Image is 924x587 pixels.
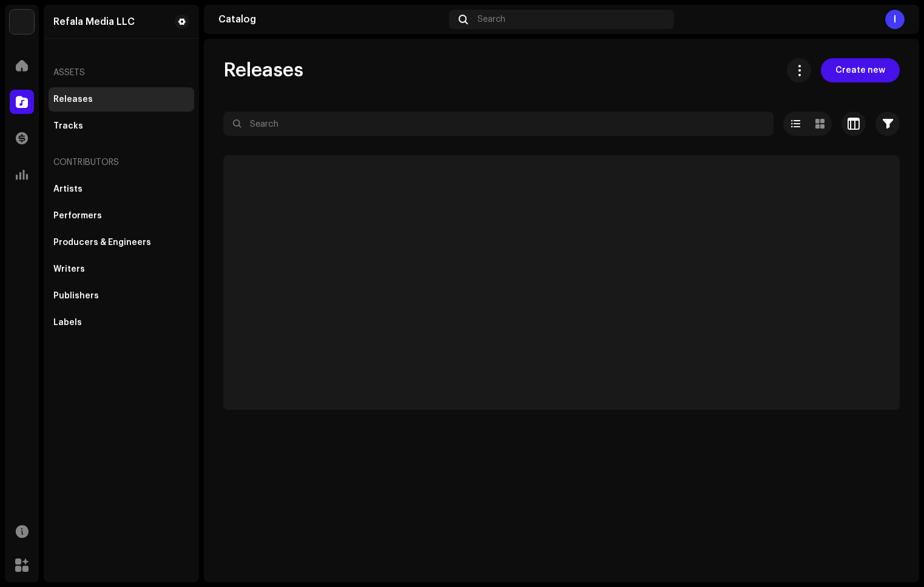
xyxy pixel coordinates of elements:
[53,95,93,104] div: Releases
[49,177,194,201] re-m-nav-item: Artists
[53,238,151,247] div: Producers & Engineers
[223,112,774,136] input: Search
[53,121,83,131] div: Tracks
[10,10,34,34] img: bb549e82-3f54-41b5-8d74-ce06bd45c366
[49,230,194,255] re-m-nav-item: Producers & Engineers
[53,264,85,274] div: Writers
[49,114,194,138] re-m-nav-item: Tracks
[49,87,194,112] re-m-nav-item: Releases
[53,211,102,221] div: Performers
[218,15,444,24] div: Catalog
[53,184,83,194] div: Artists
[49,284,194,308] re-m-nav-item: Publishers
[53,318,82,327] div: Labels
[49,310,194,335] re-m-nav-item: Labels
[477,15,505,24] span: Search
[49,257,194,281] re-m-nav-item: Writers
[821,58,900,82] button: Create new
[49,58,194,87] re-a-nav-header: Assets
[53,291,99,301] div: Publishers
[49,148,194,177] re-a-nav-header: Contributors
[223,58,303,82] span: Releases
[49,204,194,228] re-m-nav-item: Performers
[835,58,885,82] span: Create new
[885,10,905,29] div: I
[53,17,135,27] div: Refala Media LLC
